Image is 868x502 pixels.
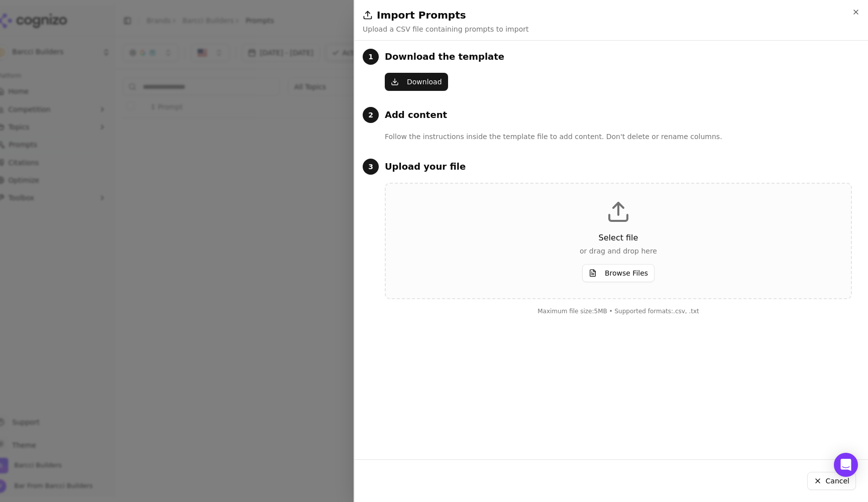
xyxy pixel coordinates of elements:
[385,73,448,91] button: Download
[363,8,860,22] h2: Import Prompts
[363,107,379,123] div: 2
[363,49,379,65] div: 1
[385,108,447,122] h3: Add content
[385,50,504,64] h3: Download the template
[807,472,856,490] button: Cancel
[582,264,655,282] button: Browse Files
[385,307,852,315] div: Maximum file size: 5 MB • Supported formats: .csv, .txt
[385,131,852,143] p: Follow the instructions inside the template file to add content. Don't delete or rename columns.
[402,246,835,256] p: or drag and drop here
[402,232,835,244] p: Select file
[363,24,528,34] p: Upload a CSV file containing prompts to import
[363,159,379,175] div: 3
[385,160,466,174] h3: Upload your file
